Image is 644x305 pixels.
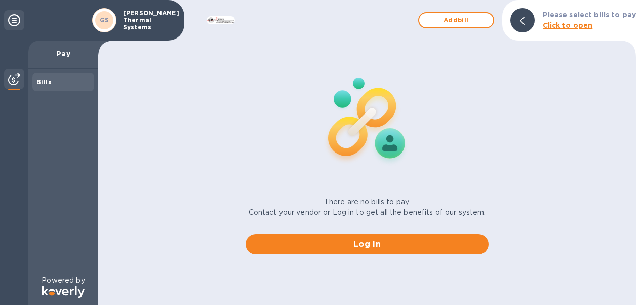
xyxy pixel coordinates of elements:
span: Add bill [427,14,485,26]
img: Logo [42,286,85,298]
span: Log in [254,238,480,250]
p: [PERSON_NAME] Thermal Systems [123,10,174,31]
b: Bills [36,78,52,86]
b: Click to open [543,21,593,29]
p: Pay [36,49,90,59]
b: GS [100,16,109,24]
p: Powered by [42,275,85,286]
b: Please select bills to pay [543,11,636,19]
button: Log in [246,234,489,254]
button: Addbill [418,12,494,28]
p: There are no bills to pay. Contact your vendor or Log in to get all the benefits of our system. [249,197,486,218]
